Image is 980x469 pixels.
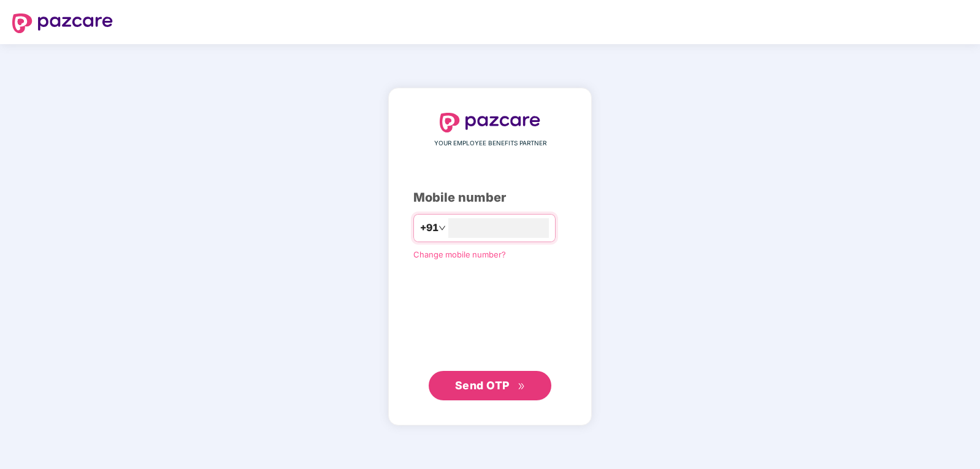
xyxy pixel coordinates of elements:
[440,113,540,132] img: logo
[455,379,510,392] span: Send OTP
[12,13,113,33] img: logo
[413,188,567,207] div: Mobile number
[438,224,446,232] span: down
[434,139,546,148] span: YOUR EMPLOYEE BENEFITS PARTNER
[420,220,438,235] span: +91
[518,383,526,391] span: double-right
[429,371,551,400] button: Send OTPdouble-right
[413,250,506,259] a: Change mobile number?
